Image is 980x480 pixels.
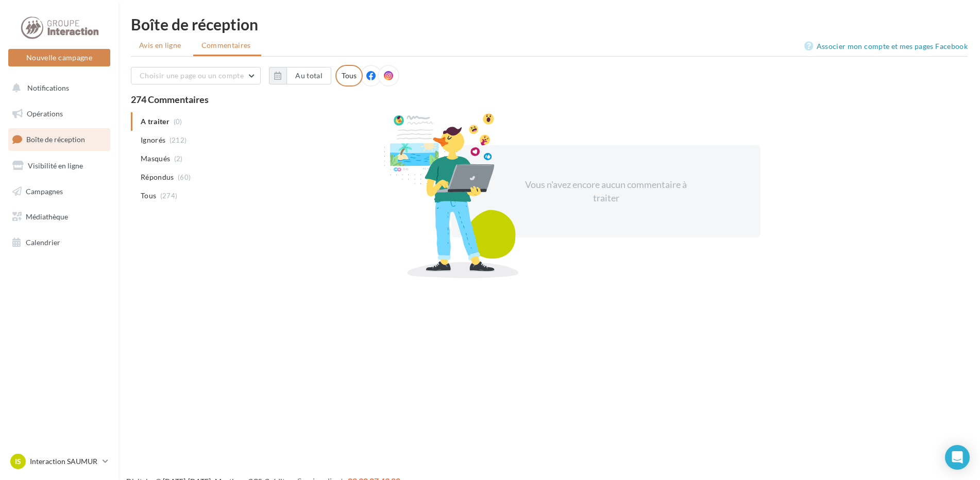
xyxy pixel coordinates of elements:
a: Associer mon compte et mes pages Facebook [804,40,968,53]
span: Choisir une page ou un compte [140,71,244,80]
span: IS [15,456,21,467]
a: Opérations [6,103,112,125]
div: Boîte de réception [131,16,968,32]
p: Interaction SAUMUR [30,456,98,467]
span: Masqués [141,153,170,164]
span: Campagnes [26,186,63,195]
span: Boîte de réception [26,135,85,144]
span: (2) [174,155,183,163]
span: (212) [170,136,187,144]
button: Au total [269,67,331,84]
span: Médiathèque [26,212,68,221]
a: Médiathèque [6,206,112,228]
span: Ignorés [141,135,165,145]
span: Visibilité en ligne [28,161,83,170]
span: Répondus [141,172,174,182]
button: Au total [286,67,331,84]
span: (60) [178,173,191,181]
a: Calendrier [6,232,112,253]
div: Vous n'avez encore aucun commentaire à traiter [517,178,695,204]
div: Tous [335,65,363,87]
span: Tous [141,191,156,201]
a: IS Interaction SAUMUR [8,452,110,471]
a: Boîte de réception [6,128,112,150]
div: Open Intercom Messenger [945,445,970,470]
span: Opérations [27,109,63,118]
button: Notifications [6,77,108,99]
span: Calendrier [26,238,60,247]
a: Campagnes [6,181,112,202]
div: 274 Commentaires [131,95,968,104]
span: Notifications [27,83,69,92]
span: Avis en ligne [139,40,181,50]
button: Nouvelle campagne [8,49,110,66]
button: Choisir une page ou un compte [131,67,261,84]
a: Visibilité en ligne [6,155,112,177]
span: (274) [160,192,178,200]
